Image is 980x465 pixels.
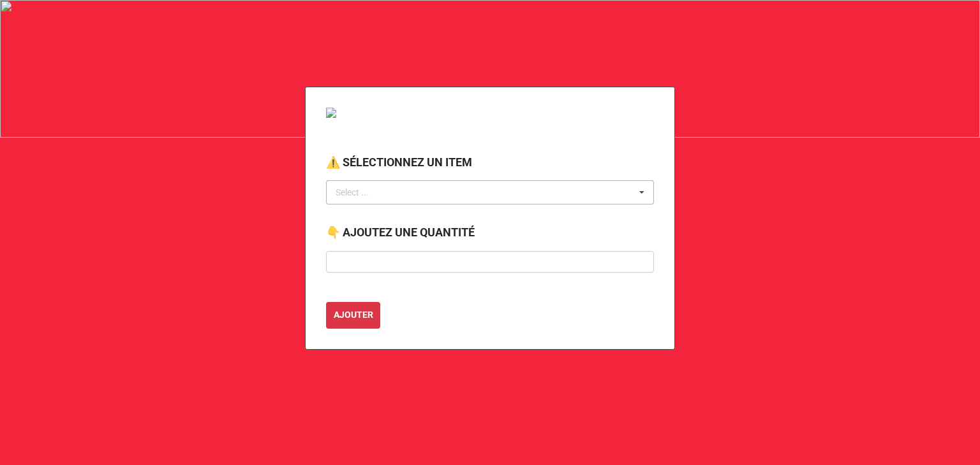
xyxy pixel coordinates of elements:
label: ⚠️ SÉLECTIONNEZ UN ITEM [326,154,472,171]
b: AJOUTER [334,308,373,322]
label: 👇 AJOUTEZ UNE QUANTITÉ [326,224,475,241]
button: AJOUTER [326,302,380,329]
div: Select ... [332,185,387,200]
img: VSJ_SERV_LOIS_SPORT_DEV_SOC.png [326,108,454,118]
